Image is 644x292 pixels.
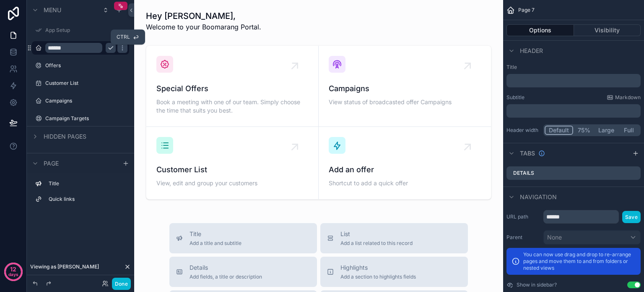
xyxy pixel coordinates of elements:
label: Title [49,180,126,187]
button: DetailsAdd fields, a title or description [169,257,317,287]
label: Campaign Targets [45,115,127,122]
label: Subtitle [506,94,525,101]
button: Save [622,211,641,223]
span: Page [44,159,59,168]
span: Title [190,230,241,238]
a: Markdown [607,94,641,101]
button: Options [506,24,574,36]
span: Header [520,47,543,55]
span: Hidden pages [44,132,86,141]
span: Navigation [520,193,557,201]
span: Markdown [615,94,641,101]
label: App Setup [45,27,127,34]
button: Default [545,126,573,135]
button: Done [112,278,131,290]
button: Large [595,126,618,135]
p: 12 [10,265,16,274]
label: Offers [45,62,127,69]
span: Highlights [340,263,416,272]
div: scrollable content [506,104,641,118]
p: days [8,268,18,280]
label: Header width [506,127,540,134]
span: None [547,233,562,242]
p: You can now use drag and drop to re-arrange pages and move them to and from folders or nested views [523,251,636,271]
span: Add a section to highlights fields [340,274,416,280]
label: Parent [506,234,540,241]
button: Visibility [574,24,641,36]
label: URL path [506,213,540,220]
label: Customer List [45,80,127,87]
span: Viewing as [PERSON_NAME] [30,263,99,270]
button: TitleAdd a title and subtitle [169,223,317,253]
span: Add a title and subtitle [190,240,241,247]
div: scrollable content [27,173,134,214]
span: Add a list related to this record [340,240,413,247]
button: HighlightsAdd a section to highlights fields [320,257,468,287]
span: Add fields, a title or description [190,274,262,280]
label: Campaigns [45,97,127,104]
span: Menu [44,6,61,14]
label: Quick links [49,196,126,203]
label: Details [513,170,534,176]
span: Page 7 [518,7,535,13]
span: Tabs [520,149,535,158]
span: Ctrl [116,33,131,41]
label: Title [506,64,641,71]
span: List [340,230,413,238]
button: None [543,230,641,245]
div: scrollable content [506,74,641,87]
span: Details [190,263,262,272]
button: Full [618,126,639,135]
button: 75% [573,126,595,135]
button: ListAdd a list related to this record [320,223,468,253]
